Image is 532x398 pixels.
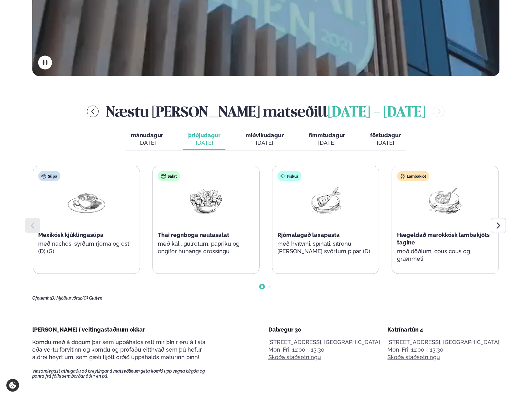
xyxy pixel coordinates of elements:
[188,139,220,147] div: [DATE]
[82,296,102,301] span: (G) Glúten
[188,132,220,139] span: þriðjudagur
[161,174,166,179] img: salad.svg
[131,139,163,147] div: [DATE]
[32,326,145,333] span: [PERSON_NAME] í veitingastaðnum okkar
[388,338,500,346] p: [STREET_ADDRESS], [GEOGRAPHIC_DATA]
[370,132,401,139] span: föstudagur
[304,129,350,150] button: fimmtudagur [DATE]
[50,296,82,301] span: (D) Mjólkurvörur,
[66,186,106,215] img: Soup.png
[388,326,500,333] div: Katrínartún 4
[388,353,440,361] a: Skoða staðsetningu
[38,171,60,181] div: Súpa
[388,346,500,353] div: Mon-Fri: 11:00 - 13:30
[6,379,19,392] a: Cookie settings
[131,132,163,139] span: mánudagur
[397,248,493,263] p: með döðlum, cous cous og grænmeti
[268,353,321,361] a: Skoða staðsetningu
[425,186,465,215] img: Lamb-Meat.png
[268,285,271,288] span: Go to slide 2
[106,101,426,122] h2: Næstu [PERSON_NAME] matseðill
[158,171,180,181] div: Salat
[277,232,340,238] span: Rjómalagað laxapasta
[32,296,49,301] span: Ofnæmi:
[328,106,426,120] span: [DATE] - [DATE]
[87,106,99,117] button: menu-btn-left
[309,132,345,139] span: fimmtudagur
[397,171,429,181] div: Lambakjöt
[397,232,490,246] span: Hægeldað marokkósk lambakjöts tagine
[281,174,286,179] img: fish.svg
[268,338,380,346] p: [STREET_ADDRESS], [GEOGRAPHIC_DATA]
[126,129,168,150] button: mánudagur [DATE]
[268,326,380,333] div: Dalvegur 30
[245,132,284,139] span: miðvikudagur
[158,232,229,238] span: Thai regnboga nautasalat
[277,171,302,181] div: Fiskur
[268,346,380,353] div: Mon-Fri: 11:00 - 13:30
[32,369,216,379] span: Vinsamlegast athugaðu að breytingar á matseðlinum geta komið upp vegna birgða og panta frá fólki ...
[186,186,226,215] img: Salad.png
[41,174,46,179] img: soup.svg
[32,339,207,360] span: Komdu með á dögum þar sem uppáhalds réttirnir þínir eru á lista, eða vertu forvitinn og komdu og ...
[261,285,263,288] span: Go to slide 1
[433,106,445,117] button: menu-btn-right
[240,129,289,150] button: miðvikudagur [DATE]
[400,174,405,179] img: Lamb.svg
[245,139,284,147] div: [DATE]
[38,232,104,238] span: Mexíkósk kjúklingasúpa
[277,240,374,255] p: með hvítvíni, spínati, sítrónu, [PERSON_NAME] svörtum pipar (D)
[183,129,225,150] button: þriðjudagur [DATE]
[309,139,345,147] div: [DATE]
[158,240,254,255] p: með káli, gulrótum, papriku og engifer hunangs dressingu
[306,186,346,215] img: Fish.png
[370,139,401,147] div: [DATE]
[365,129,406,150] button: föstudagur [DATE]
[38,240,135,255] p: með nachos, sýrðum rjóma og osti (D) (G)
